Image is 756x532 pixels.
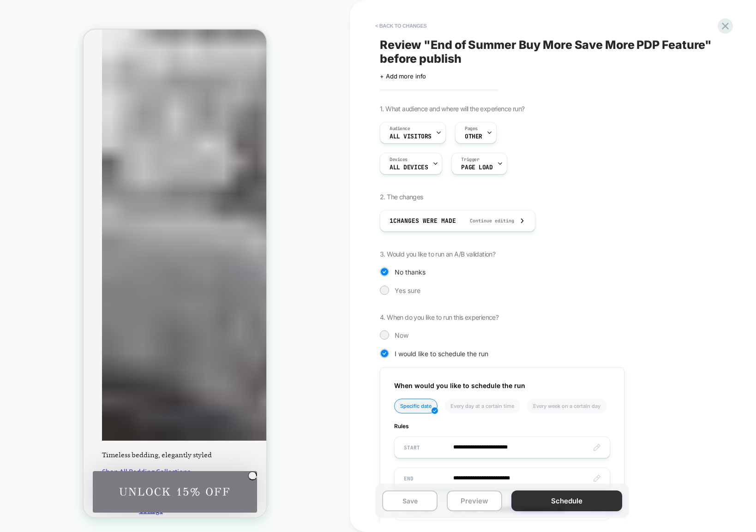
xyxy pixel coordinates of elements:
span: 2. The changes [380,193,423,201]
span: Trigger [461,156,479,163]
span: Review " End of Summer Buy More Save More PDP Feature " before publish [380,38,717,66]
span: Yes sure [395,287,420,294]
span: ALL DEVICES [390,164,428,171]
span: Continue editing [461,218,514,224]
p: Timeless bedding, elegantly styled [18,421,183,430]
li: Every week on a certain day [527,399,606,413]
span: OTHER [465,133,482,140]
div: UNLOCK 15% OFFClose teaser [9,442,174,483]
li: Specific date [394,399,438,413]
span: Pages [465,126,478,132]
button: Save [382,490,438,511]
button: Close teaser [164,442,174,451]
span: I would like to schedule the run [395,350,488,358]
a: Bold [55,486,70,496]
span: Rules [394,423,610,430]
span: Audience [390,126,410,132]
span: 1 Changes were made [390,217,456,225]
span: 3. Would you like to run an A/B validation? [380,250,495,258]
span: When would you like to schedule the run [394,382,525,389]
span: All Visitors [390,133,432,140]
span: 4. When do you like to run this experience? [380,313,498,321]
span: Page Load [461,164,492,171]
li: Every day at a certain time [444,399,520,413]
span: UNLOCK 15% OFF [36,455,147,469]
span: Now [395,331,408,339]
span: Devices [390,156,408,163]
button: < Back to changes [371,18,432,33]
button: Preview [447,490,502,511]
button: Schedule [511,490,622,511]
span: 1. What audience and where will the experience run? [380,105,524,113]
span: No thanks [395,268,426,276]
a: Shop All Bedding Collections [18,437,107,447]
span: + Add more info [380,72,426,80]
